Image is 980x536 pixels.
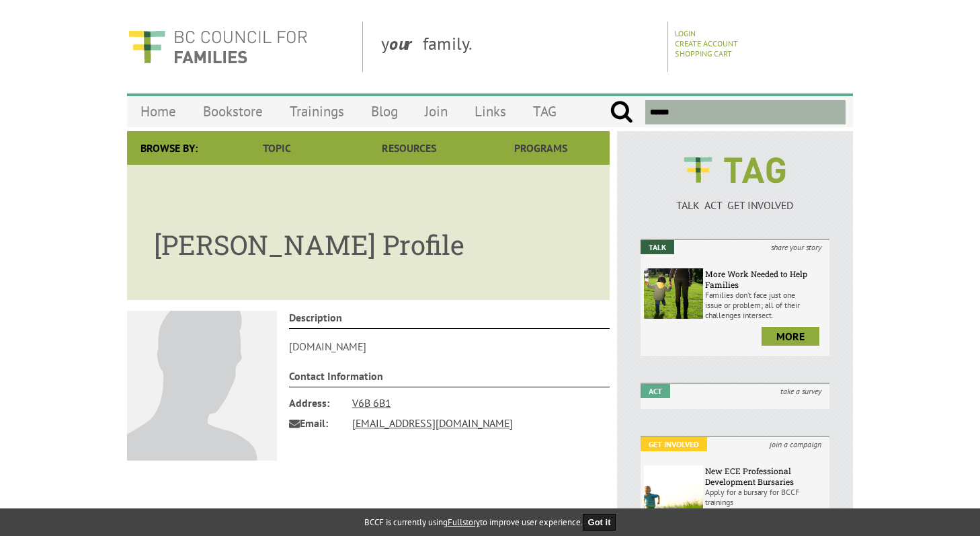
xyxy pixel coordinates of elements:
[289,340,610,353] p: [DOMAIN_NAME]
[461,95,520,127] a: Links
[211,131,343,165] a: Topic
[641,185,829,212] a: TALK ACT GET INVOLVED
[289,393,343,413] span: Address
[343,131,475,165] a: Resources
[289,311,610,329] h4: Description
[289,369,610,387] h4: Contact Information
[583,514,616,531] button: Got it
[127,22,309,72] img: BC Council for FAMILIES
[389,32,423,54] strong: our
[154,213,583,262] h1: [PERSON_NAME] Profile
[370,22,668,72] div: y family.
[127,95,190,127] a: Home
[127,311,277,461] img: Blair Hewitt
[520,95,570,127] a: TAG
[675,48,732,59] a: Shopping Cart
[705,465,826,487] h6: New ECE Professional Development Bursaries
[641,437,707,451] em: Get Involved
[675,28,696,38] a: Login
[610,100,633,124] input: Submit
[289,413,343,433] span: Email
[705,268,826,290] h6: More Work Needed to Help Families
[674,145,795,196] img: BCCF's TAG Logo
[352,416,513,430] a: [EMAIL_ADDRESS][DOMAIN_NAME]
[475,131,607,165] a: Programs
[705,487,826,507] p: Apply for a bursary for BCCF trainings
[276,95,358,127] a: Trainings
[641,240,674,254] em: Talk
[641,384,670,398] em: Act
[411,95,461,127] a: Join
[127,131,211,165] div: Browse By:
[763,240,829,254] i: share your story
[190,95,276,127] a: Bookstore
[762,437,829,451] i: join a campaign
[675,38,738,48] a: Create Account
[448,516,480,528] a: Fullstory
[762,327,819,346] a: more
[641,198,829,212] p: TALK ACT GET INVOLVED
[772,384,829,398] i: take a survey
[705,290,826,320] p: Families don’t face just one issue or problem; all of their challenges intersect.
[358,95,411,127] a: Blog
[352,396,391,410] a: V6B 6B1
